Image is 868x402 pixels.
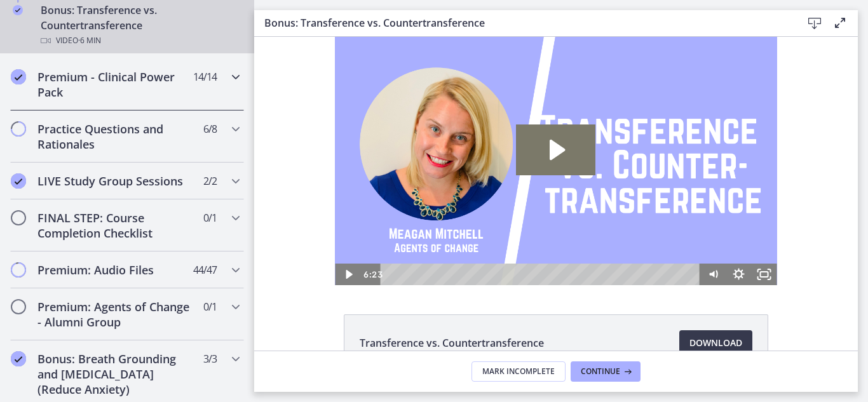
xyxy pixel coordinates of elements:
[11,69,26,84] i: Completed
[193,69,217,84] span: 14 / 14
[41,33,239,48] div: Video
[482,366,555,377] span: Mark Incomplete
[37,210,193,241] h2: FINAL STEP: Course Completion Checklist
[11,351,26,366] i: Completed
[264,15,782,30] h3: Bonus: Transference vs. Countertransference
[203,299,217,314] span: 0 / 1
[136,227,440,248] div: Playbar
[37,69,193,100] h2: Premium - Clinical Power Pack
[203,173,217,189] span: 2 / 2
[254,37,858,285] iframe: Video Lesson
[78,33,101,48] span: · 6 min
[37,299,193,330] h2: Premium: Agents of Change - Alumni Group
[472,227,498,248] button: Show settings menu
[447,227,472,248] button: Mute
[581,366,620,377] span: Continue
[203,351,217,366] span: 3 / 3
[498,227,523,248] button: Fullscreen
[193,262,217,278] span: 44 / 47
[571,361,641,382] button: Continue
[37,351,193,397] h2: Bonus: Breath Grounding and [MEDICAL_DATA] (Reduce Anxiety)
[37,121,193,152] h2: Practice Questions and Rationales
[37,262,193,278] h2: Premium: Audio Files
[360,335,544,351] span: Transference vs. Countertransference
[471,361,566,382] button: Mark Incomplete
[41,3,239,48] div: Bonus: Transference vs. Countertransference
[203,210,217,225] span: 0 / 1
[11,173,26,189] i: Completed
[37,173,193,189] h2: LIVE Study Group Sessions
[13,5,23,15] i: Completed
[689,335,742,351] span: Download
[262,88,341,138] button: Play Video: ctfgtlmqvn4c72r5t72g.mp4
[203,121,217,137] span: 6 / 8
[679,330,752,356] a: Download
[81,227,106,248] button: Play Video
